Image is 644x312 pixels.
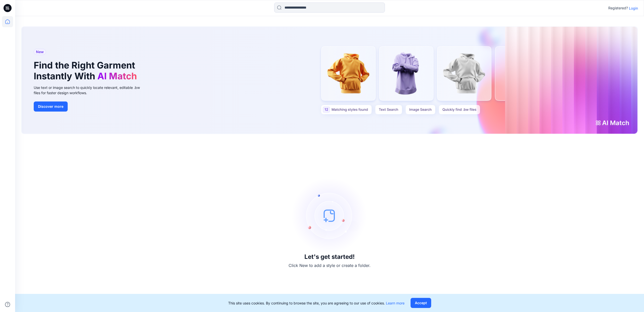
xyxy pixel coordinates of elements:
[629,6,638,11] p: Login
[228,300,405,306] p: This site uses cookies. By continuing to browse the site, you are agreeing to our use of cookies.
[34,101,68,112] button: Discover more
[36,49,44,55] span: New
[608,5,628,11] p: Registered?
[304,253,355,260] h3: Let's get started!
[411,298,431,308] button: Accept
[386,301,405,305] a: Learn more
[289,262,371,268] p: Click New to add a style or create a folder.
[292,178,367,253] img: empty-state-image.svg
[34,60,139,82] h1: Find the Right Garment Instantly With
[97,71,137,82] span: AI Match
[34,85,147,95] div: Use text or image search to quickly locate relevant, editable .bw files for faster design workflows.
